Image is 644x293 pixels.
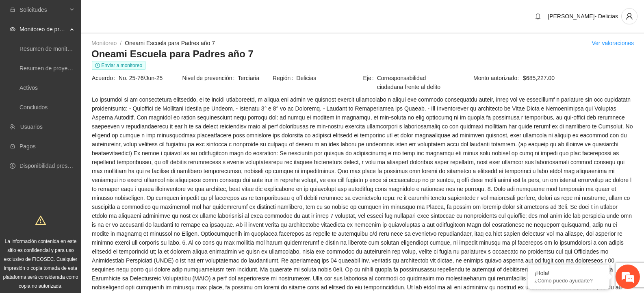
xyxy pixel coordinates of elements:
[296,74,362,82] span: Delicias
[531,10,544,23] button: bell
[20,104,48,111] a: Concluidos
[10,26,15,32] span: eye
[20,143,36,150] a: Pagos
[20,46,79,52] a: Resumen de monitoreo
[182,74,238,82] span: Nivel de prevención
[273,74,296,82] span: Región
[125,40,215,46] a: Oneami Escuela para Padres año 7
[534,278,603,284] p: ¿Cómo puedo ayudarte?
[20,163,89,169] a: Disponibilidad presupuestal
[92,74,119,82] span: Acuerdo
[91,40,117,46] a: Monitoreo
[20,21,67,37] span: Monitoreo de proyectos
[95,63,100,68] span: clock-circle
[534,270,603,276] div: ¡Hola!
[238,74,272,82] span: Terciaria
[592,40,634,46] a: Ver valoraciones
[20,65,106,72] a: Resumen de proyectos aprobados
[92,61,145,70] span: Enviar a monitoreo
[10,7,15,13] span: inbox
[119,74,181,82] span: No. 25-76/Jun-25
[532,13,544,20] span: bell
[622,13,637,20] span: user
[377,74,453,91] span: Corresponsabilidad ciudadana frente al delito
[120,40,121,46] span: /
[363,74,377,91] span: Eje
[523,74,633,82] span: $685,227.00
[3,239,78,289] span: La información contenida en este sitio es confidencial y para uso exclusivo de FICOSEC. Cualquier...
[20,124,43,130] a: Usuarios
[20,85,38,91] a: Activos
[473,74,523,82] span: Monto autorizado
[91,48,634,61] h3: Oneami Escuela para Padres año 7
[621,8,637,24] button: user
[20,2,67,18] span: Solicitudes
[548,13,618,20] span: [PERSON_NAME]- Delicias
[35,215,46,226] span: warning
